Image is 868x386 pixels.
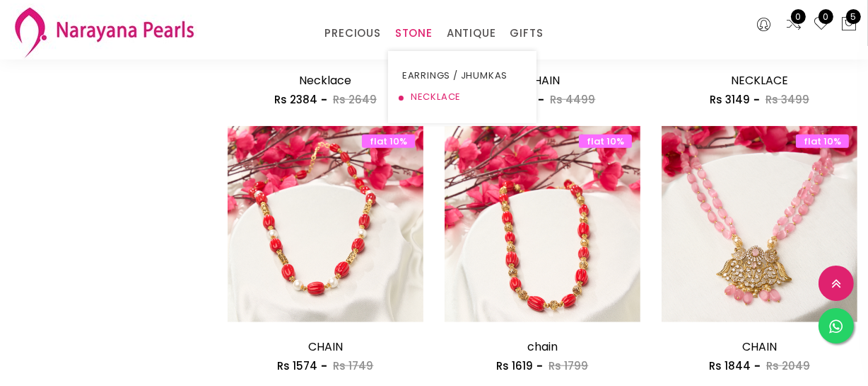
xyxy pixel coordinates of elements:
[333,92,377,107] span: Rs 2649
[277,358,317,373] span: Rs 1574
[579,135,632,148] span: flat 10%
[766,358,810,373] span: Rs 2049
[525,72,560,89] a: CHAIN
[550,92,595,107] span: Rs 4499
[395,23,433,44] a: STONE
[299,72,351,89] a: Necklace
[549,358,588,373] span: Rs 1799
[402,65,522,86] a: EARRINGS / JHUMKAS
[709,358,751,373] span: Rs 1844
[813,16,830,34] a: 0
[333,358,373,373] span: Rs 1749
[402,86,522,108] a: NECKLACE
[731,72,788,89] a: NECKLACE
[840,16,857,34] button: 5
[766,92,809,107] span: Rs 3499
[447,23,496,44] a: ANTIQUE
[496,358,533,373] span: Rs 1619
[362,135,415,148] span: flat 10%
[785,16,802,34] a: 0
[819,9,833,24] span: 0
[742,339,777,355] a: CHAIN
[710,92,750,107] span: Rs 3149
[846,9,861,24] span: 5
[510,23,543,44] a: GIFTS
[527,339,558,355] a: chain
[324,23,380,44] a: PRECIOUS
[796,135,849,148] span: flat 10%
[791,9,806,24] span: 0
[308,339,343,355] a: CHAIN
[274,92,317,107] span: Rs 2384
